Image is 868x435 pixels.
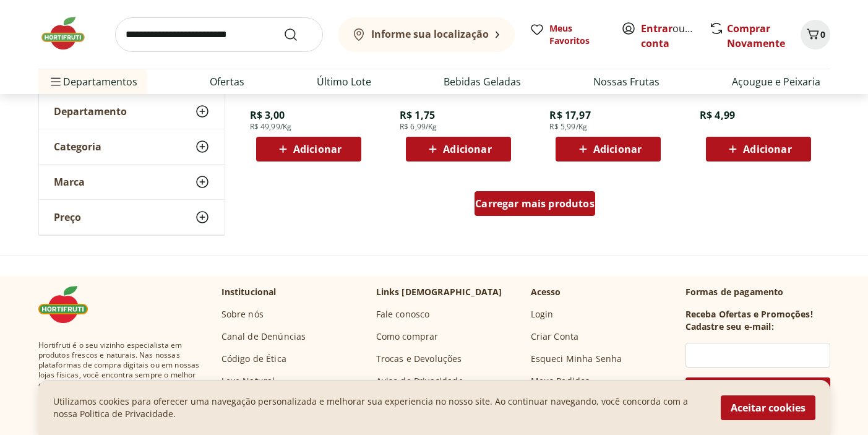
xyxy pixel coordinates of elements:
button: Informe sua localização [338,17,515,52]
button: Categoria [39,129,225,164]
span: Categoria [54,140,101,153]
a: Criar Conta [531,330,579,343]
a: Login [531,308,554,321]
button: Adicionar [406,137,511,162]
button: Aceitar cookies [721,395,815,420]
p: Utilizamos cookies para oferecer uma navegação personalizada e melhorar sua experiencia no nosso ... [53,395,706,420]
span: Departamentos [48,67,137,97]
a: Nossas Frutas [593,74,660,89]
a: Como comprar [376,330,439,343]
span: R$ 3,00 [250,108,285,122]
a: Esqueci Minha Senha [531,353,622,365]
a: Açougue e Peixaria [732,74,820,89]
span: ou [641,21,696,51]
span: R$ 4,99 [700,108,735,122]
button: Submit Search [283,27,313,42]
b: Informe sua localização [371,27,489,41]
span: Adicionar [443,144,491,154]
a: Aviso de Privacidade [376,375,463,387]
a: Entrar [641,22,672,35]
span: R$ 1,75 [400,108,435,122]
img: Hortifruti [38,286,100,323]
span: 0 [820,28,825,40]
span: Preço [54,211,81,223]
span: Departamento [54,105,127,118]
a: Código de Ética [221,353,286,365]
button: Carrinho [801,20,830,50]
span: Adicionar [743,144,791,154]
span: R$ 5,99/Kg [549,122,587,132]
span: Adicionar [293,144,342,154]
a: Comprar Novamente [727,22,785,50]
img: Hortifruti [38,15,100,52]
button: Cadastrar [685,377,830,407]
input: search [115,17,323,52]
a: Bebidas Geladas [444,74,521,89]
span: R$ 6,99/Kg [400,122,437,132]
a: Último Lote [317,74,371,89]
span: R$ 17,97 [549,108,590,122]
a: Sobre nós [221,308,264,321]
button: Adicionar [256,137,361,162]
button: Adicionar [556,137,661,162]
span: R$ 49,99/Kg [250,122,292,132]
a: Criar conta [641,22,709,50]
span: Marca [54,176,85,188]
a: Canal de Denúncias [221,330,306,343]
p: Acesso [531,286,561,298]
span: Carregar mais produtos [475,199,595,209]
a: Ofertas [210,74,244,89]
h3: Receba Ofertas e Promoções! [685,308,813,321]
p: Formas de pagamento [685,286,830,298]
a: Meus Favoritos [530,22,606,47]
span: Meus Favoritos [549,22,606,47]
button: Marca [39,165,225,199]
button: Preço [39,200,225,235]
a: Leve Natural [221,375,275,387]
a: Fale conosco [376,308,430,321]
button: Departamento [39,94,225,129]
h3: Cadastre seu e-mail: [685,321,774,333]
span: Adicionar [593,144,642,154]
span: Hortifruti é o seu vizinho especialista em produtos frescos e naturais. Nas nossas plataformas de... [38,340,202,410]
a: Meus Pedidos [531,375,590,387]
a: Carregar mais produtos [475,191,595,221]
p: Institucional [221,286,277,298]
button: Adicionar [706,137,811,162]
button: Menu [48,67,63,97]
p: Links [DEMOGRAPHIC_DATA] [376,286,502,298]
a: Trocas e Devoluções [376,353,462,365]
